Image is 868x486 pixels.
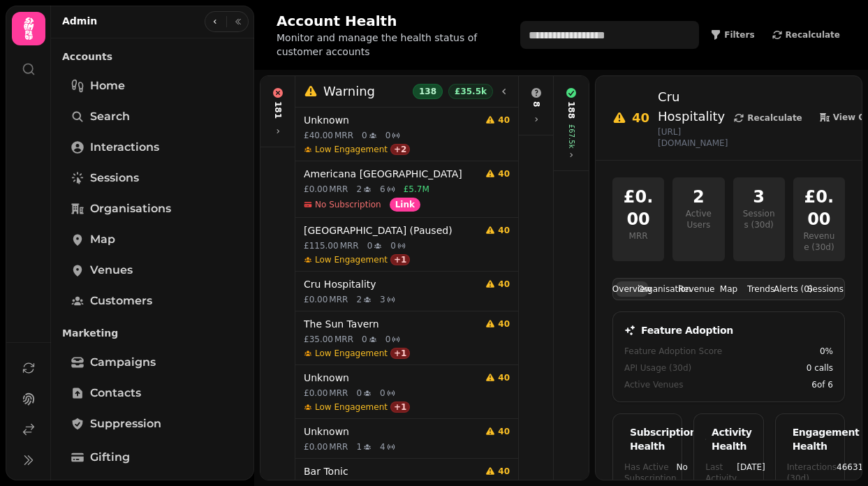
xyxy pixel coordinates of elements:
a: Map [62,226,243,253]
span: 40 [498,318,510,330]
span: £0.00 [304,388,328,399]
button: Link [390,198,420,212]
span: 40 [498,168,510,179]
h4: Americana [GEOGRAPHIC_DATA] [304,167,480,181]
h4: Bar Tonic [304,464,480,478]
a: Interactions [62,133,243,161]
span: API Usage (30d) [624,362,691,374]
span: Customers [90,293,152,309]
span: MRR [334,130,353,141]
div: + 1 [390,402,410,413]
span: Home [90,78,125,94]
span: Low Engagement [315,254,388,265]
span: £5.7M [404,184,429,195]
div: + 2 [390,144,410,155]
span: Search [90,108,130,125]
span: Low Engagement [315,144,388,155]
a: Sessions [62,164,243,192]
div: £67.5k [566,124,577,148]
a: Customers [62,287,243,315]
div: Engagement Health [787,425,833,453]
span: 0 [380,388,385,399]
div: Activity Health [705,425,751,453]
span: Active Venues [624,379,683,390]
div: Unknown40£40.00MRR00Low Engagement+2 [295,108,518,161]
dd: No [677,462,688,484]
div: The Sun Tavern40£35.00MRR00Low Engagement+1 [295,311,518,365]
button: Recalculate [766,27,846,43]
span: Map [90,231,115,248]
a: Home [62,72,243,100]
span: MRR [329,441,348,452]
span: 3 [380,294,385,305]
span: Sessions [90,170,139,186]
span: 40 [498,426,510,437]
span: 40 [498,225,510,236]
p: Sessions (30d) [742,208,777,230]
h4: The Sun Tavern [304,317,480,331]
div: Unknown40£0.00MRR00Low Engagement+1 [295,365,518,419]
a: Contacts [62,379,243,407]
span: 4 [380,441,385,452]
h3: Warning [323,82,375,101]
p: 2 [681,186,716,208]
div: Unknown40£0.00MRR14 [295,419,518,459]
h2: Account Health [277,11,509,31]
h4: Unknown [304,371,480,385]
button: Revenue [680,281,712,297]
div: 188 [566,101,577,119]
button: Overview [616,281,648,297]
span: Venues [90,262,133,279]
p: £0.00 [621,186,656,230]
span: Low Engagement [315,402,388,413]
span: 0 [362,334,367,345]
span: MRR [340,240,359,251]
p: 3 [742,186,777,208]
div: Cru Hospitality40£0.00MRR23 [295,272,518,311]
span: Recalculate [747,114,802,122]
a: Venues [62,256,243,284]
p: [URL][DOMAIN_NAME] [658,126,728,149]
button: Sessions [809,281,841,297]
span: 40 [498,115,510,126]
span: 0 [390,240,396,251]
div: + 1 [390,254,410,265]
button: Map [712,281,744,297]
a: Search [62,103,243,131]
span: 2 [356,294,362,305]
p: Active Users [681,208,716,230]
p: Revenue (30d) [802,230,837,253]
span: Campaigns [90,354,156,371]
span: MRR [334,334,353,345]
h3: Cru Hospitality [658,87,728,126]
div: £35.5k [448,84,493,99]
span: £0.00 [304,294,328,305]
span: Recalculate [786,31,840,39]
button: Filters [705,27,760,43]
dd: [DATE] [737,462,765,484]
p: Accounts [62,44,243,69]
div: 138 [413,84,443,99]
span: 0 [367,240,373,251]
span: 0 calls [807,362,833,374]
span: Feature Adoption Score [624,346,722,357]
span: 0 [362,130,367,141]
p: MRR [621,230,656,242]
span: Low Engagement [315,348,388,359]
span: £40.00 [304,130,333,141]
span: No Subscription [315,199,381,210]
p: £0.00 [802,186,837,230]
p: Marketing [62,321,243,346]
span: MRR [329,184,348,195]
span: Interactions [90,139,159,156]
a: Suppression [62,410,243,438]
span: 6 of 6 [811,379,833,390]
span: 40 [498,466,510,477]
h4: Unknown [304,113,480,127]
span: £0.00 [304,184,328,195]
div: 181 [272,101,284,119]
dt: Interactions (30d) [787,462,837,484]
span: £35.00 [304,334,333,345]
span: 0 % [820,346,833,357]
h4: [GEOGRAPHIC_DATA] (Paused) [304,223,480,237]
